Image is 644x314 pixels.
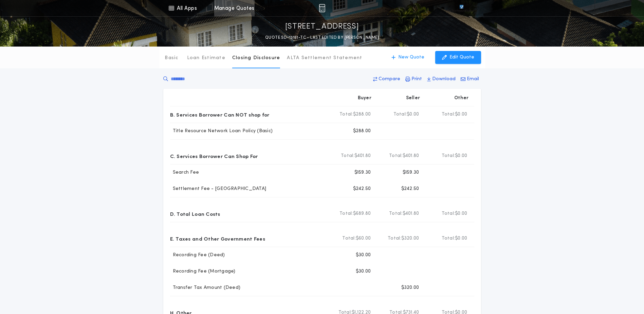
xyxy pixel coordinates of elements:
button: New Quote [385,51,431,64]
p: E. Taxes and Other Government Fees [170,233,265,244]
button: Download [425,73,458,85]
span: $288.00 [353,111,371,118]
p: Closing Disclosure [232,55,280,62]
p: C. Services Borrower Can Shop For [170,151,258,161]
span: $0.00 [455,111,467,118]
p: Search Fee [170,169,199,176]
p: Download [432,76,456,83]
p: Basic [165,55,178,62]
b: Total: [339,210,353,217]
p: $159.30 [403,169,419,176]
p: Loan Estimate [187,55,225,62]
p: $30.00 [356,268,371,275]
b: Total: [442,210,455,217]
p: [STREET_ADDRESS] [285,21,359,32]
p: Recording Fee (Deed) [170,252,225,259]
p: Settlement Fee - [GEOGRAPHIC_DATA] [170,186,266,192]
b: Total: [339,111,353,118]
p: Buyer [358,95,371,102]
p: Seller [406,95,420,102]
span: $401.80 [403,210,419,217]
b: Total: [341,153,354,159]
p: B. Services Borrower Can NOT shop for [170,109,270,120]
span: $689.80 [353,210,371,217]
b: Total: [389,153,403,159]
p: $242.50 [401,186,419,192]
img: img [319,4,325,12]
span: $401.80 [354,153,371,159]
p: $30.00 [356,252,371,259]
p: $320.00 [401,284,419,291]
span: $0.00 [455,210,467,217]
b: Total: [442,111,455,118]
p: Other [454,95,468,102]
p: New Quote [398,54,424,61]
span: $401.80 [403,153,419,159]
span: $0.00 [455,153,467,159]
p: $242.50 [353,186,371,192]
button: Print [403,73,424,85]
p: Edit Quote [449,54,474,61]
p: Recording Fee (Mortgage) [170,268,236,275]
span: $0.00 [407,111,419,118]
b: Total: [342,235,356,242]
p: D. Total Loan Costs [170,208,220,219]
p: $159.30 [354,169,371,176]
p: Compare [379,76,400,83]
p: Email [467,76,479,83]
button: Edit Quote [435,51,481,64]
b: Total: [389,210,403,217]
span: $320.00 [401,235,419,242]
p: QUOTE SD-13151-TC - LAST EDITED BY [PERSON_NAME] [265,34,379,41]
b: Total: [388,235,401,242]
p: $288.00 [353,128,371,135]
p: Print [411,76,422,83]
p: ALTA Settlement Statement [287,55,362,62]
p: Title Resource Network Loan Policy (Basic) [170,128,273,135]
span: $60.00 [356,235,371,242]
span: $0.00 [455,235,467,242]
b: Total: [442,153,455,159]
button: Email [459,73,481,85]
b: Total: [393,111,407,118]
b: Total: [442,235,455,242]
p: Transfer Tax Amount (Deed) [170,284,241,291]
button: Compare [371,73,402,85]
img: vs-icon [447,5,476,12]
